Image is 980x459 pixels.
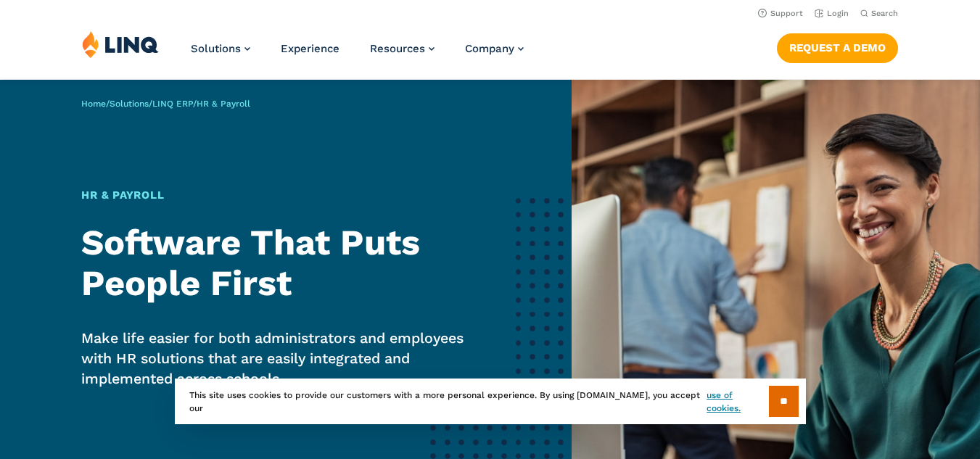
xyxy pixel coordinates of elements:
h1: HR & Payroll [81,187,467,204]
strong: Software That Puts People First [81,222,420,304]
a: Solutions [191,42,250,55]
img: LINQ | K‑12 Software [82,30,159,58]
a: Company [465,42,524,55]
a: Home [81,99,106,109]
span: / / / [81,99,250,109]
a: LINQ ERP [152,99,193,109]
div: This site uses cookies to provide our customers with a more personal experience. By using [DOMAIN... [175,379,806,424]
p: Make life easier for both administrators and employees with HR solutions that are easily integrat... [81,328,467,390]
a: Solutions [110,99,149,109]
a: Resources [370,42,435,55]
a: Login [815,9,849,18]
a: Experience [281,42,339,55]
span: Resources [370,42,425,55]
span: Solutions [191,42,241,55]
a: use of cookies. [707,389,768,415]
span: Search [871,9,898,18]
nav: Button Navigation [777,30,898,62]
span: HR & Payroll [197,99,250,109]
a: Support [758,9,803,18]
span: Company [465,42,514,55]
nav: Primary Navigation [191,30,524,78]
a: Request a Demo [777,33,898,62]
button: Open Search Bar [860,8,898,19]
